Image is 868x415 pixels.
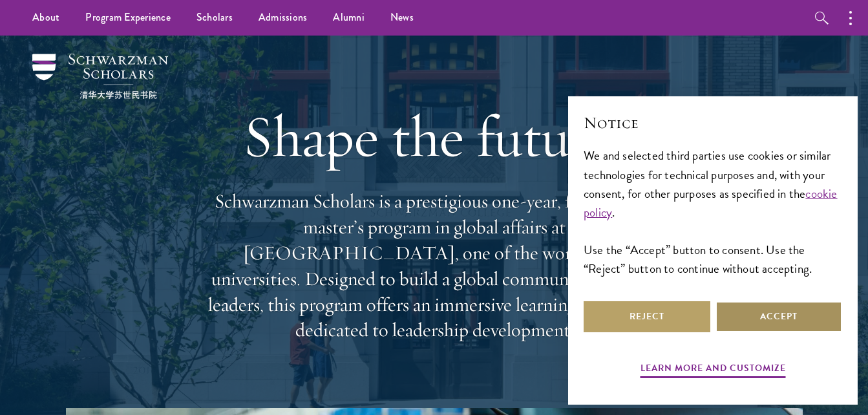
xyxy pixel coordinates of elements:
[202,189,667,343] p: Schwarzman Scholars is a prestigious one-year, fully funded master’s program in global affairs at...
[32,54,168,99] img: Schwarzman Scholars
[584,146,842,277] div: We and selected third parties use cookies or similar technologies for technical purposes and, wit...
[584,301,710,332] button: Reject
[715,301,842,332] button: Accept
[584,184,838,222] a: cookie policy
[640,360,786,380] button: Learn more and customize
[202,100,667,173] h1: Shape the future.
[584,112,842,134] h2: Notice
